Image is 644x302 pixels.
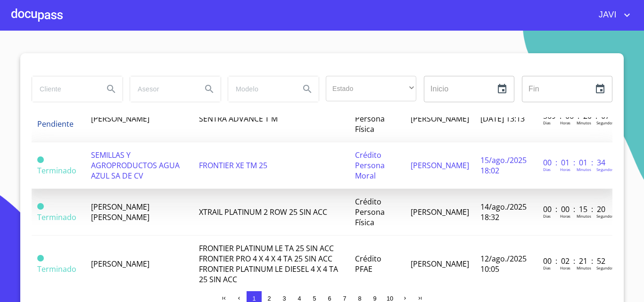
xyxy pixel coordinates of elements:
[199,243,338,285] span: FRONTIER PLATINUM LE TA 25 SIN ACC FRONTIER PRO 4 X 4 X 4 TA 25 SIN ACC FRONTIER PLATINUM LE DIES...
[355,196,385,228] span: Crédito Persona Física
[297,295,301,302] span: 4
[91,202,149,222] span: [PERSON_NAME] [PERSON_NAME]
[560,120,570,125] p: Horas
[37,255,44,261] span: Terminado
[358,295,361,302] span: 8
[411,160,469,171] span: [PERSON_NAME]
[313,295,316,302] span: 5
[592,8,621,23] span: JAVI
[480,202,527,222] span: 14/ago./2025 18:32
[480,253,527,274] span: 12/ago./2025 10:05
[37,203,44,210] span: Terminado
[560,265,570,270] p: Horas
[91,114,149,124] span: [PERSON_NAME]
[543,120,551,125] p: Dias
[252,295,256,302] span: 1
[326,76,416,101] div: ​
[411,259,469,269] span: [PERSON_NAME]
[596,167,614,172] p: Segundos
[577,213,591,219] p: Minutos
[577,265,591,270] p: Minutos
[577,167,591,172] p: Minutos
[130,76,194,102] input: search
[37,264,76,274] span: Terminado
[328,295,331,302] span: 6
[560,213,570,219] p: Horas
[560,167,570,172] p: Horas
[480,155,527,176] span: 15/ago./2025 18:02
[37,165,76,176] span: Terminado
[596,213,614,219] p: Segundos
[355,253,381,274] span: Crédito PFAE
[543,256,607,266] p: 00 : 02 : 21 : 52
[543,167,551,172] p: Dias
[480,114,525,124] span: [DATE] 13:13
[91,259,149,269] span: [PERSON_NAME]
[296,78,319,100] button: Search
[592,8,633,23] button: account of current user
[199,114,278,124] span: SENTRA ADVANCE T M
[355,103,385,134] span: Crédito Persona Física
[198,78,221,100] button: Search
[387,295,393,302] span: 10
[37,212,76,222] span: Terminado
[543,213,551,219] p: Dias
[596,120,614,125] p: Segundos
[100,78,123,100] button: Search
[91,150,180,181] span: SEMILLAS Y AGROPRODUCTOS AGUA AZUL SA DE CV
[577,120,591,125] p: Minutos
[267,295,271,302] span: 2
[199,207,327,217] span: XTRAIL PLATINUM 2 ROW 25 SIN ACC
[543,204,607,214] p: 00 : 00 : 15 : 20
[411,207,469,217] span: [PERSON_NAME]
[228,76,292,102] input: search
[37,119,74,129] span: Pendiente
[411,114,469,124] span: [PERSON_NAME]
[596,265,614,270] p: Segundos
[37,156,44,163] span: Terminado
[373,295,376,302] span: 9
[199,160,267,171] span: FRONTIER XE TM 25
[32,76,96,102] input: search
[543,265,551,270] p: Dias
[355,150,385,181] span: Crédito Persona Moral
[543,157,607,168] p: 00 : 01 : 01 : 34
[343,295,346,302] span: 7
[282,295,286,302] span: 3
